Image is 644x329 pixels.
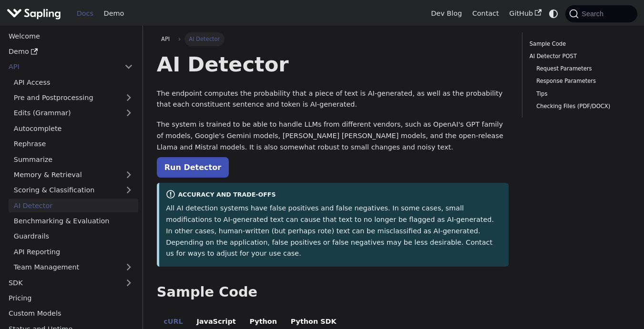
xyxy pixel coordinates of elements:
[157,32,174,46] a: API
[9,106,138,120] a: Edits (Grammar)
[536,64,624,73] a: Request Parameters
[119,60,138,74] button: Collapse sidebar category 'API'
[3,60,119,74] a: API
[157,119,509,153] p: The system is trained to be able to handle LLMs from different vendors, such as OpenAI's GPT fami...
[157,51,509,77] h1: AI Detector
[530,52,627,61] a: AI Detector POST
[504,6,546,21] a: GitHub
[9,245,138,259] a: API Reporting
[7,7,61,20] img: Sapling.ai
[157,157,229,178] a: Run Detector
[536,90,624,99] a: Tips
[3,45,138,59] a: Demo
[9,183,138,197] a: Scoring & Classification
[166,189,501,201] div: Accuracy and Trade-offs
[3,307,138,320] a: Custom Models
[184,32,225,46] span: AI Detector
[3,276,119,289] a: SDK
[579,10,609,18] span: Search
[9,91,138,105] a: Pre and Postprocessing
[72,6,99,21] a: Docs
[9,199,138,212] a: AI Detector
[157,284,509,301] h2: Sample Code
[99,6,129,21] a: Demo
[3,291,138,305] a: Pricing
[565,5,637,22] button: Search (Command+K)
[7,7,64,20] a: Sapling.aiSapling.ai
[157,32,509,46] nav: Breadcrumbs
[9,75,138,89] a: API Access
[426,6,467,21] a: Dev Blog
[530,40,627,49] a: Sample Code
[547,7,561,20] button: Switch between dark and light mode (currently system mode)
[9,229,138,243] a: Guardrails
[536,77,624,86] a: Response Parameters
[161,36,170,42] span: API
[9,152,138,166] a: Summarize
[3,29,138,43] a: Welcome
[9,214,138,228] a: Benchmarking & Evaluation
[536,102,624,111] a: Checking Files (PDF/DOCX)
[119,276,138,289] button: Expand sidebar category 'SDK'
[157,88,509,111] p: The endpoint computes the probability that a piece of text is AI-generated, as well as the probab...
[467,6,504,21] a: Contact
[9,137,138,151] a: Rephrase
[9,121,138,135] a: Autocomplete
[9,168,138,182] a: Memory & Retrieval
[9,260,138,274] a: Team Management
[166,203,501,259] p: All AI detection systems have false positives and false negatives. In some cases, small modificat...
